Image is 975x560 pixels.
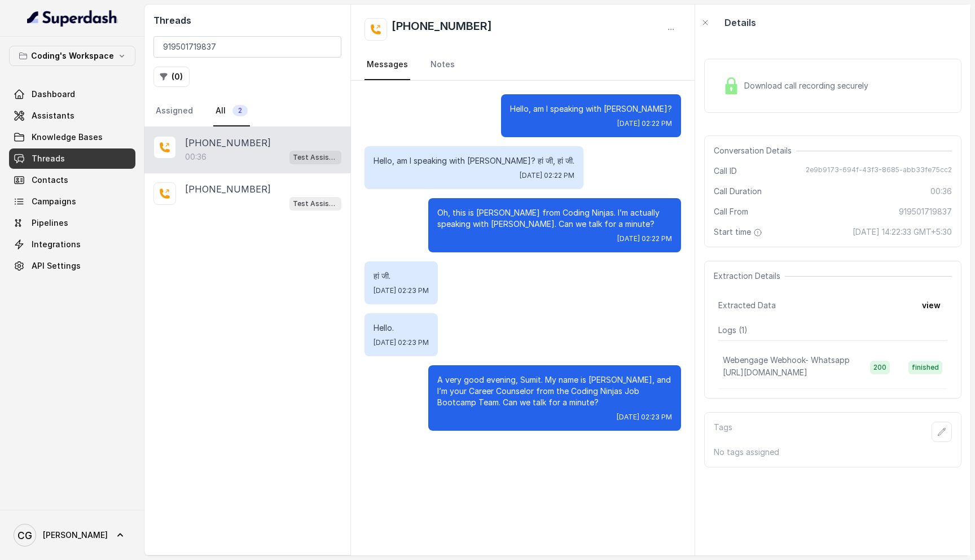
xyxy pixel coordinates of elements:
[428,50,457,80] a: Notes
[714,226,765,238] span: Start time
[32,89,75,100] span: Dashboard
[32,239,81,250] span: Integrations
[870,361,890,374] span: 200
[617,234,672,243] span: [DATE] 02:22 PM
[9,519,135,551] a: [PERSON_NAME]
[293,152,338,163] p: Test Assistant- 2
[364,50,681,80] nav: Tabs
[510,103,672,115] p: Hello, am I speaking with [PERSON_NAME]?
[9,170,135,190] a: Contacts
[185,151,207,163] p: 00:36
[27,9,118,27] img: light.svg
[723,355,850,366] p: Webengage Webhook- Whatsapp
[9,213,135,233] a: Pipelines
[153,96,341,126] nav: Tabs
[153,67,190,87] button: (0)
[153,14,341,27] h2: Threads
[714,145,796,156] span: Conversation Details
[714,165,737,177] span: Call ID
[32,110,74,121] span: Assistants
[9,234,135,255] a: Integrations
[374,338,429,347] span: [DATE] 02:23 PM
[899,206,952,217] span: 919501719837
[714,186,762,197] span: Call Duration
[915,295,947,316] button: view
[617,413,672,422] span: [DATE] 02:23 PM
[32,153,65,164] span: Threads
[520,171,574,180] span: [DATE] 02:22 PM
[9,84,135,104] a: Dashboard
[374,286,429,295] span: [DATE] 02:23 PM
[617,119,672,128] span: [DATE] 02:22 PM
[714,447,952,458] p: No tags assigned
[9,191,135,212] a: Campaigns
[437,374,672,408] p: A very good evening, Sumit. My name is [PERSON_NAME], and I’m your Career Counselor from the Codi...
[17,530,32,541] text: CG
[32,260,81,272] span: API Settings
[724,16,756,29] p: Details
[293,198,338,209] p: Test Assistant- 2
[364,50,410,80] a: Messages
[714,206,748,217] span: Call From
[213,96,250,126] a: All2
[908,361,942,374] span: finished
[437,207,672,230] p: Oh, this is [PERSON_NAME] from Coding Ninjas. I’m actually speaking with [PERSON_NAME]. Can we ta...
[232,105,248,116] span: 2
[374,155,574,167] p: Hello, am I speaking with [PERSON_NAME]? हां जी, हां जी.
[714,422,732,442] p: Tags
[185,136,271,150] p: [PHONE_NUMBER]
[32,196,76,207] span: Campaigns
[32,217,68,229] span: Pipelines
[714,270,785,282] span: Extraction Details
[718,300,776,311] span: Extracted Data
[374,270,429,282] p: हां जी.
[43,530,108,541] span: [PERSON_NAME]
[718,325,947,336] p: Logs ( 1 )
[723,368,807,377] span: [URL][DOMAIN_NAME]
[185,182,271,196] p: [PHONE_NUMBER]
[806,165,952,177] span: 2e9b9173-694f-43f3-8685-abb33fe75cc2
[374,322,429,334] p: Hello.
[744,80,873,91] span: Download call recording securely
[153,36,341,58] input: Search by Call ID or Phone Number
[392,18,492,41] h2: [PHONE_NUMBER]
[723,77,740,94] img: Lock Icon
[853,226,952,238] span: [DATE] 14:22:33 GMT+5:30
[930,186,952,197] span: 00:36
[9,127,135,147] a: Knowledge Bases
[9,148,135,169] a: Threads
[31,49,114,63] p: Coding's Workspace
[9,256,135,276] a: API Settings
[32,174,68,186] span: Contacts
[9,106,135,126] a: Assistants
[153,96,195,126] a: Assigned
[32,132,103,143] span: Knowledge Bases
[9,46,135,66] button: Coding's Workspace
